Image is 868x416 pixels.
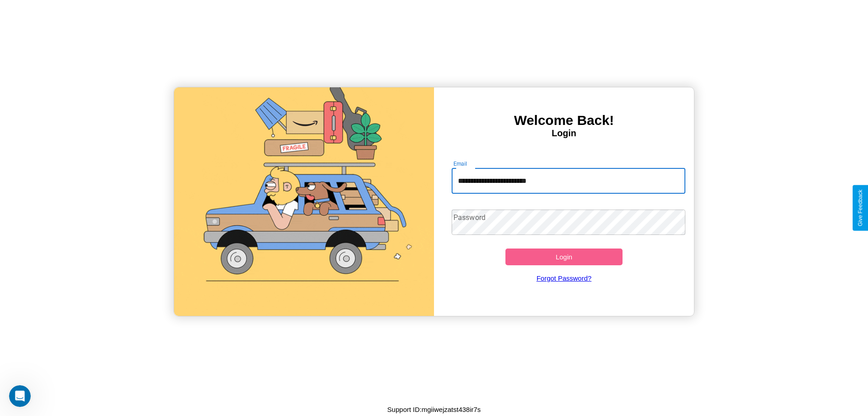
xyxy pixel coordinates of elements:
div: Give Feedback [857,190,863,226]
button: Login [505,249,623,265]
iframe: Intercom live chat [9,385,31,407]
img: gif [174,87,434,316]
h4: Login [434,128,694,139]
a: Forgot Password? [447,265,681,291]
h3: Welcome Back! [434,113,694,128]
p: Support ID: mgiiwejzatst438ir7s [387,403,481,416]
label: Email [453,160,467,167]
